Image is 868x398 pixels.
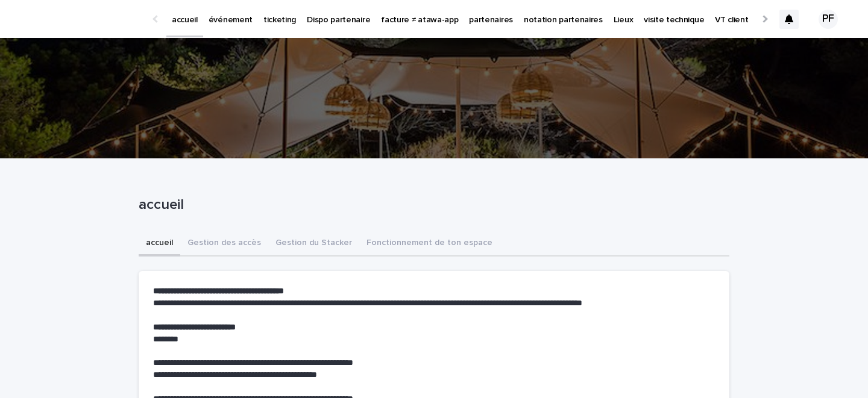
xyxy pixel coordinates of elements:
button: Fonctionnement de ton espace [359,231,500,257]
img: Ls34BcGeRexTGTNfXpUC [24,7,141,31]
button: Gestion des accès [180,231,268,257]
button: Gestion du Stacker [268,231,359,257]
button: accueil [139,231,180,257]
div: PF [819,10,838,29]
p: accueil [139,196,725,214]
